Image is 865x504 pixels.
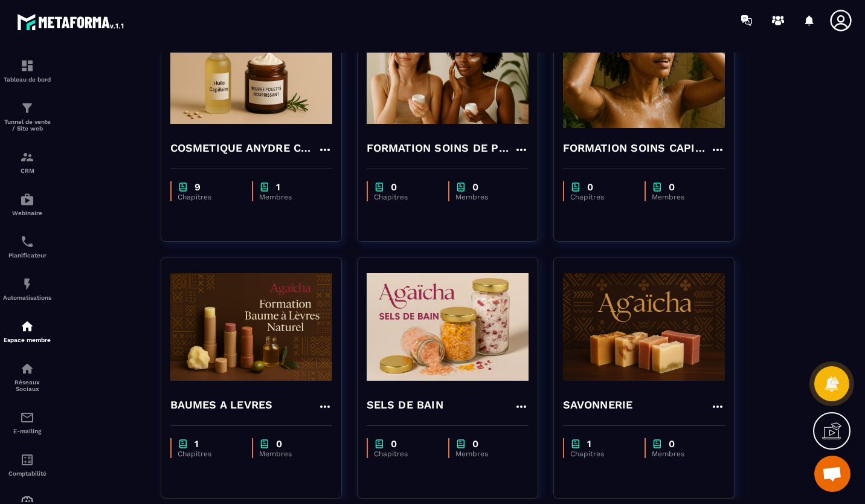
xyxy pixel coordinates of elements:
img: scheduler [20,234,34,249]
img: chapter [652,438,663,450]
a: accountantaccountantComptabilité [3,444,51,486]
p: Chapitres [178,193,240,201]
p: 0 [587,181,593,193]
p: 9 [195,181,201,193]
p: Membres [455,193,516,201]
img: chapter [178,181,188,193]
p: 0 [472,438,478,450]
img: automations [20,192,34,207]
h4: BAUMES A LEVRES [170,396,273,413]
p: Espace membre [3,337,51,343]
p: Chapitres [178,450,240,458]
p: 0 [276,438,282,450]
img: logo [17,11,126,33]
p: 0 [391,438,397,450]
img: chapter [652,181,663,193]
img: chapter [259,181,270,193]
img: formation [20,59,34,73]
h4: FORMATION SOINS CAPILLAIRES NATURELS [563,140,710,157]
p: 1 [276,181,280,193]
img: email [20,410,34,425]
a: automationsautomationsAutomatisations [3,268,51,310]
img: chapter [374,438,385,450]
a: formationformationCRM [3,141,51,183]
a: Ouvrir le chat [814,456,851,492]
img: chapter [570,181,581,193]
img: chapter [455,438,466,450]
a: emailemailE-mailing [3,401,51,444]
img: chapter [259,438,270,450]
img: formation [20,101,34,115]
p: Chapitres [374,193,436,201]
img: chapter [374,181,385,193]
p: 1 [587,438,591,450]
p: CRM [3,167,51,174]
p: Tableau de bord [3,76,51,83]
img: formation-background [170,267,332,387]
p: Membres [652,450,713,458]
p: 0 [669,438,675,450]
p: Réseaux Sociaux [3,379,51,392]
img: chapter [455,181,466,193]
p: 1 [195,438,199,450]
img: chapter [570,438,581,450]
a: formationformationTunnel de vente / Site web [3,92,51,141]
p: 0 [391,181,397,193]
p: Chapitres [374,450,436,458]
img: automations [20,319,34,334]
p: Tunnel de vente / Site web [3,118,51,132]
img: formation [20,150,34,164]
h4: SAVONNERIE [563,396,633,413]
p: Chapitres [570,450,632,458]
h4: FORMATION SOINS DE PEAU NATURELS [367,140,514,157]
img: formation-background [563,10,725,131]
p: Comptabilité [3,470,51,477]
a: social-networksocial-networkRéseaux Sociaux [3,352,51,401]
img: social-network [20,361,34,376]
p: Webinaire [3,210,51,216]
a: formationformationTableau de bord [3,50,51,92]
p: Membres [259,193,320,201]
p: Chapitres [570,193,632,201]
p: 0 [472,181,478,193]
p: Planificateur [3,252,51,259]
img: formation-background [367,10,529,131]
p: Membres [259,450,320,458]
h4: SELS DE BAIN [367,396,443,413]
img: formation-background [367,267,529,387]
img: chapter [178,438,188,450]
img: automations [20,277,34,291]
img: formation-background [170,10,332,131]
img: accountant [20,453,34,467]
p: E-mailing [3,428,51,435]
a: automationsautomationsEspace membre [3,310,51,352]
p: 0 [669,181,675,193]
h4: COSMETIQUE ANYDRE CAPILLAIRE [170,140,318,157]
img: formation-background [563,267,725,387]
p: Automatisations [3,294,51,301]
p: Membres [652,193,713,201]
p: Membres [455,450,516,458]
a: schedulerschedulerPlanificateur [3,225,51,268]
a: automationsautomationsWebinaire [3,183,51,225]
